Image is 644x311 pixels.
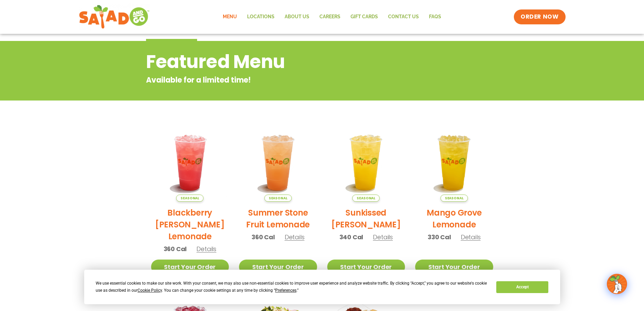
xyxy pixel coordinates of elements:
[607,274,626,293] img: wpChatIcon
[151,260,229,274] a: Start Your Order
[79,3,150,30] img: new-SAG-logo-768×292
[345,9,383,25] a: GIFT CARDS
[339,232,363,242] span: 340 Cal
[252,232,275,242] span: 360 Cal
[373,233,393,241] span: Details
[415,124,493,202] img: Product photo for Mango Grove Lemonade
[440,195,468,202] span: Seasonal
[280,9,314,25] a: About Us
[151,207,229,242] h2: Blackberry [PERSON_NAME] Lemonade
[164,244,187,253] span: 360 Cal
[415,260,493,274] a: Start Your Order
[327,207,405,230] h2: Sunkissed [PERSON_NAME]
[151,124,229,202] img: Product photo for Blackberry Bramble Lemonade
[239,207,317,230] h2: Summer Stone Fruit Lemonade
[275,288,296,293] span: Preferences
[239,260,317,274] a: Start Your Order
[314,9,345,25] a: Careers
[428,232,451,242] span: 330 Cal
[242,9,280,25] a: Locations
[514,9,565,24] a: ORDER NOW
[327,260,405,274] a: Start Your Order
[84,270,560,304] div: Cookie Consent Prompt
[424,9,446,25] a: FAQs
[138,288,162,293] span: Cookie Policy
[496,281,548,293] button: Accept
[383,9,424,25] a: Contact Us
[218,9,446,25] nav: Menu
[176,195,204,202] span: Seasonal
[327,124,405,202] img: Product photo for Sunkissed Yuzu Lemonade
[239,124,317,202] img: Product photo for Summer Stone Fruit Lemonade
[146,74,444,86] p: Available for a limited time!
[264,195,292,202] span: Seasonal
[521,13,558,21] span: ORDER NOW
[461,233,481,241] span: Details
[285,233,305,241] span: Details
[415,207,493,230] h2: Mango Grove Lemonade
[146,48,444,75] h2: Featured Menu
[218,9,242,25] a: Menu
[96,280,488,294] div: We use essential cookies to make our site work. With your consent, we may also use non-essential ...
[196,245,216,253] span: Details
[352,195,380,202] span: Seasonal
